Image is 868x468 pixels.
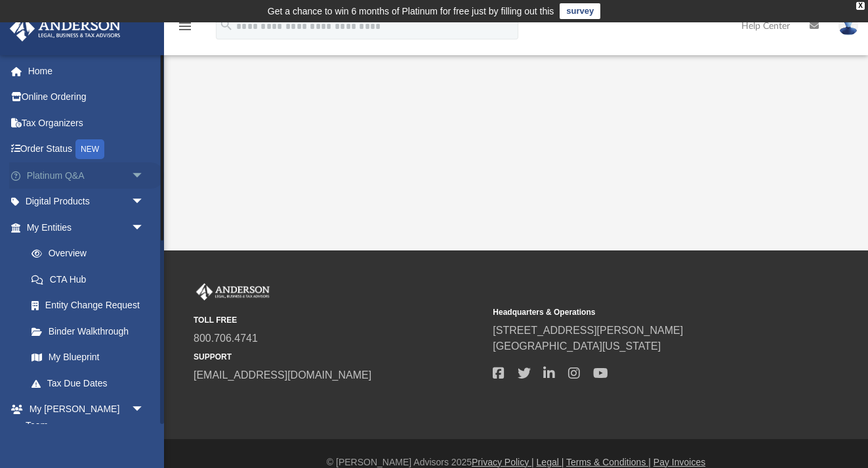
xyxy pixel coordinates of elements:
[18,370,164,396] a: Tax Due Dates
[18,266,164,292] a: CTA Hub
[9,84,164,110] a: Online Ordering
[131,189,157,216] span: arrow_drop_down
[493,325,683,336] a: [STREET_ADDRESS][PERSON_NAME]
[566,457,651,467] a: Terms & Conditions |
[18,318,164,344] a: Binder Walkthrough
[493,306,783,318] small: Headquarters & Operations
[838,16,858,35] img: User Pic
[472,457,534,467] a: Privacy Policy |
[131,162,157,189] span: arrow_drop_down
[653,457,705,467] a: Pay Invoices
[177,18,193,34] i: menu
[268,3,554,19] div: Get a chance to win 6 months of Platinum for free just by filling out this
[9,189,164,215] a: Digital Productsarrow_drop_down
[9,396,157,438] a: My [PERSON_NAME] Teamarrow_drop_down
[177,25,193,34] a: menu
[9,162,164,189] a: Platinum Q&Aarrow_drop_down
[9,136,164,163] a: Order StatusNEW
[18,241,164,267] a: Overview
[9,58,164,84] a: Home
[6,16,125,41] img: Anderson Advisors Platinum Portal
[194,283,272,300] img: Anderson Advisors Platinum Portal
[131,396,157,423] span: arrow_drop_down
[9,110,164,136] a: Tax Organizers
[219,18,234,32] i: search
[18,344,157,371] a: My Blueprint
[194,369,371,381] a: [EMAIL_ADDRESS][DOMAIN_NAME]
[9,214,164,241] a: My Entitiesarrow_drop_down
[537,457,564,467] a: Legal |
[493,340,661,352] a: [GEOGRAPHIC_DATA][US_STATE]
[18,292,164,319] a: Entity Change Request
[560,3,600,19] a: survey
[194,351,484,363] small: SUPPORT
[856,2,865,10] div: close
[131,214,157,241] span: arrow_drop_down
[75,139,104,159] div: NEW
[194,314,484,326] small: TOLL FREE
[194,333,258,344] a: 800.706.4741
